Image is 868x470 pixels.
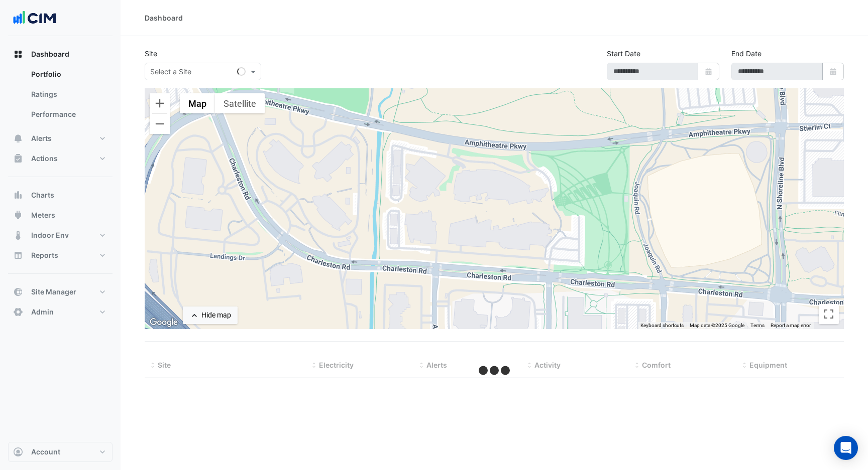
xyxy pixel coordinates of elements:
[147,316,180,329] a: Open this area in Google Maps (opens a new window)
[158,361,171,369] span: Site
[31,447,60,457] span: Account
[147,316,180,329] img: Google
[640,322,684,329] button: Keyboard shortcuts
[731,48,762,59] label: End Date
[8,185,113,205] button: Charts
[201,310,231,321] div: Hide map
[607,48,640,59] label: Start Date
[13,210,23,220] app-icon: Meters
[13,307,23,317] app-icon: Admin
[8,205,113,225] button: Meters
[426,361,447,369] span: Alerts
[319,361,354,369] span: Electricity
[145,13,183,23] div: Dashboard
[13,153,23,164] app-icon: Actions
[215,93,265,113] button: Show satellite imagery
[642,361,671,369] span: Comfort
[13,287,23,297] app-icon: Site Manager
[8,128,113,148] button: Alerts
[8,245,113,265] button: Reports
[31,287,76,297] span: Site Manager
[31,153,58,164] span: Actions
[23,84,113,104] a: Ratings
[145,48,157,59] label: Site
[150,93,170,113] button: Zoom in
[8,44,113,64] button: Dashboard
[534,361,561,369] span: Activity
[31,250,58,260] span: Reports
[13,133,23,143] app-icon: Alerts
[180,93,215,113] button: Show street map
[834,436,858,460] div: Open Intercom Messenger
[749,361,787,369] span: Equipment
[8,64,113,128] div: Dashboard
[8,148,113,169] button: Actions
[690,323,744,328] span: Map data ©2025 Google
[31,133,52,143] span: Alerts
[23,64,113,84] a: Portfolio
[750,323,765,328] a: Terms (opens in new tab)
[31,210,55,220] span: Meters
[771,323,811,328] a: Report a map error
[13,230,23,240] app-icon: Indoor Env
[31,190,54,200] span: Charts
[13,190,23,200] app-icon: Charts
[31,230,69,240] span: Indoor Env
[183,306,238,324] button: Hide map
[12,8,57,28] img: Company Logo
[31,49,69,59] span: Dashboard
[23,104,113,124] a: Performance
[13,49,23,59] app-icon: Dashboard
[8,442,113,462] button: Account
[819,304,839,324] button: Toggle fullscreen view
[8,302,113,322] button: Admin
[150,114,170,134] button: Zoom out
[8,282,113,302] button: Site Manager
[31,307,54,317] span: Admin
[8,225,113,245] button: Indoor Env
[13,250,23,260] app-icon: Reports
